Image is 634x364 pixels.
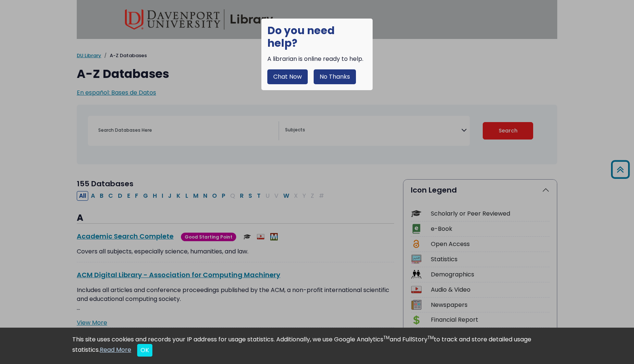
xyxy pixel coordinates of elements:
sup: TM [427,334,434,341]
h1: Do you need help? [267,24,367,49]
button: Close [137,344,152,357]
sup: TM [383,334,390,341]
div: A librarian is online ready to help. [267,55,367,63]
a: Read More [100,345,131,354]
div: This site uses cookies and records your IP address for usage statistics. Additionally, we use Goo... [72,335,562,357]
button: No Thanks [314,69,356,84]
button: Chat Now [267,69,308,84]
